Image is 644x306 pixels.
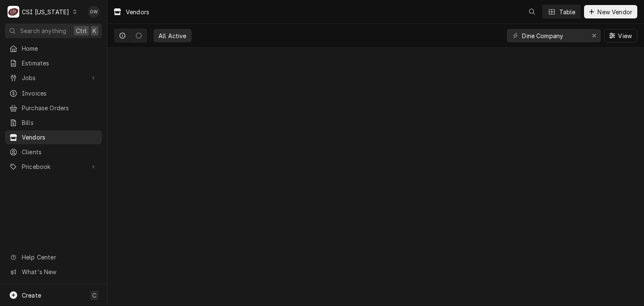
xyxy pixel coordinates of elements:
span: C [92,291,96,300]
div: C [8,6,19,18]
span: Vendors [22,133,98,142]
a: Bills [5,116,102,130]
span: Purchase Orders [22,104,98,112]
a: Clients [5,145,102,159]
span: Clients [22,148,98,156]
a: Go to Pricebook [5,160,102,174]
button: View [604,29,637,42]
div: CSI Kentucky's Avatar [8,6,19,18]
a: Go to What's New [5,265,102,279]
a: Vendors [5,130,102,144]
span: New Vendor [596,8,634,16]
a: Go to Help Center [5,250,102,264]
span: Bills [22,118,98,127]
span: K [93,26,96,35]
button: New Vendor [584,5,637,18]
span: View [616,31,634,40]
span: Invoices [22,89,98,98]
span: Create [22,292,41,299]
span: Home [22,44,98,53]
button: Erase input [587,29,601,42]
a: Invoices [5,86,102,100]
div: All Active [158,31,187,40]
a: Purchase Orders [5,101,102,115]
a: Home [5,41,102,55]
div: Table [559,8,576,16]
a: Go to Jobs [5,71,102,85]
button: Open search [525,5,539,18]
div: Dyane Weber's Avatar [88,6,100,18]
span: What's New [22,267,97,276]
span: Search anything [20,26,66,35]
span: Pricebook [22,162,85,171]
div: CSI [US_STATE] [22,8,69,16]
span: Ctrl [76,26,87,35]
a: Estimates [5,56,102,70]
input: Keyword search [522,29,585,42]
div: DW [88,6,100,18]
button: Search anythingCtrlK [5,23,102,38]
span: Help Center [22,253,97,262]
span: Estimates [22,59,98,67]
span: Jobs [22,73,85,82]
